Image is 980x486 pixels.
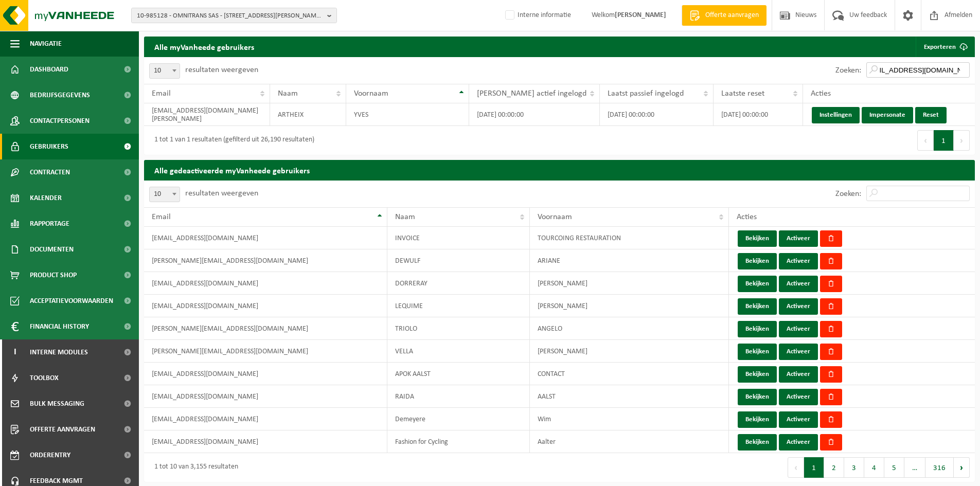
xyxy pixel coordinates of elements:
[779,298,818,315] button: Activeer
[917,130,934,151] button: Previous
[503,8,571,23] label: Interne informatie
[144,272,387,295] td: [EMAIL_ADDRESS][DOMAIN_NAME]
[30,82,90,108] span: Bedrijfsgegevens
[600,103,713,126] td: [DATE] 00:00:00
[925,457,954,478] button: 316
[137,8,323,24] span: 10-985128 - OMNITRANS SAS - [STREET_ADDRESS][PERSON_NAME][PERSON_NAME] 360
[530,340,729,363] td: [PERSON_NAME]
[395,213,415,221] span: Naam
[30,339,88,365] span: Interne modules
[954,457,970,478] button: Next
[862,107,913,123] a: Impersonate
[387,295,530,317] td: LEQUIME
[30,391,84,417] span: Bulk Messaging
[954,130,970,151] button: Next
[346,103,470,126] td: YVES
[779,366,818,383] button: Activeer
[387,227,530,249] td: INVOICE
[779,389,818,405] button: Activeer
[538,213,572,221] span: Voornaam
[270,103,346,126] td: ARTHEIX
[703,10,761,21] span: Offerte aanvragen
[150,64,180,78] span: 10
[149,458,238,477] div: 1 tot 10 van 3,155 resultaten
[152,213,171,221] span: Email
[779,276,818,292] button: Activeer
[934,130,954,151] button: 1
[150,187,180,202] span: 10
[738,321,777,337] button: Bekijken
[779,411,818,428] button: Activeer
[144,385,387,408] td: [EMAIL_ADDRESS][DOMAIN_NAME]
[30,134,68,159] span: Gebruikers
[904,457,925,478] span: …
[30,211,69,237] span: Rapportage
[738,366,777,383] button: Bekijken
[30,262,77,288] span: Product Shop
[811,89,831,98] span: Acties
[30,288,113,314] span: Acceptatievoorwaarden
[714,103,803,126] td: [DATE] 00:00:00
[615,11,666,19] strong: [PERSON_NAME]
[144,408,387,430] td: [EMAIL_ADDRESS][DOMAIN_NAME]
[387,408,530,430] td: Demeyere
[864,457,884,478] button: 4
[530,317,729,340] td: ANGELO
[387,430,530,453] td: Fashion for Cycling
[144,340,387,363] td: [PERSON_NAME][EMAIL_ADDRESS][DOMAIN_NAME]
[738,230,777,247] button: Bekijken
[278,89,298,98] span: Naam
[144,317,387,340] td: [PERSON_NAME][EMAIL_ADDRESS][DOMAIN_NAME]
[30,314,89,339] span: Financial History
[387,385,530,408] td: RAIDA
[30,237,74,262] span: Documenten
[835,190,861,198] label: Zoeken:
[530,227,729,249] td: TOURCOING RESTAURATION
[469,103,600,126] td: [DATE] 00:00:00
[30,57,68,82] span: Dashboard
[738,389,777,405] button: Bekijken
[149,131,314,150] div: 1 tot 1 van 1 resultaten (gefilterd uit 26,190 resultaten)
[530,430,729,453] td: Aalter
[530,295,729,317] td: [PERSON_NAME]
[788,457,804,478] button: Previous
[835,66,861,75] label: Zoeken:
[30,159,70,185] span: Contracten
[387,272,530,295] td: DORRERAY
[144,430,387,453] td: [EMAIL_ADDRESS][DOMAIN_NAME]
[824,457,844,478] button: 2
[530,408,729,430] td: Wim
[738,253,777,269] button: Bekijken
[30,442,116,468] span: Orderentry Goedkeuring
[144,249,387,272] td: [PERSON_NAME][EMAIL_ADDRESS][DOMAIN_NAME]
[530,249,729,272] td: ARIANE
[149,63,180,79] span: 10
[737,213,757,221] span: Acties
[738,411,777,428] button: Bekijken
[30,108,90,134] span: Contactpersonen
[30,365,59,391] span: Toolbox
[387,317,530,340] td: TRIOLO
[779,344,818,360] button: Activeer
[144,37,264,57] h2: Alle myVanheede gebruikers
[30,185,62,211] span: Kalender
[387,249,530,272] td: DEWULF
[608,89,684,98] span: Laatst passief ingelogd
[884,457,904,478] button: 5
[844,457,864,478] button: 3
[30,417,95,442] span: Offerte aanvragen
[387,363,530,385] td: APOK AALST
[185,189,258,197] label: resultaten weergeven
[387,340,530,363] td: VELLA
[144,227,387,249] td: [EMAIL_ADDRESS][DOMAIN_NAME]
[738,276,777,292] button: Bekijken
[738,434,777,451] button: Bekijken
[682,5,767,26] a: Offerte aanvragen
[779,230,818,247] button: Activeer
[10,339,20,365] span: I
[721,89,764,98] span: Laatste reset
[738,344,777,360] button: Bekijken
[185,66,258,74] label: resultaten weergeven
[804,457,824,478] button: 1
[131,8,337,23] button: 10-985128 - OMNITRANS SAS - [STREET_ADDRESS][PERSON_NAME][PERSON_NAME] 360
